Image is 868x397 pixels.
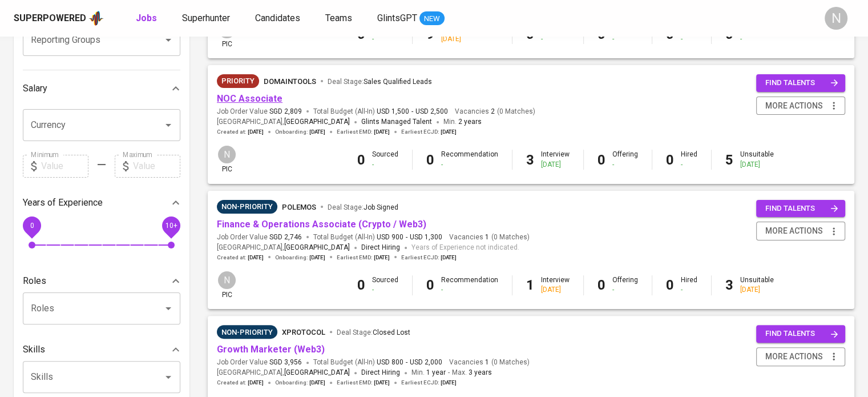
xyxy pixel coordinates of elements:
a: Superhunter [182,11,232,26]
span: Created at : [217,128,264,136]
span: Job Signed [364,203,398,211]
div: Sourced [372,150,398,169]
span: Polemos [282,203,316,211]
span: Superhunter [182,13,230,23]
div: - [372,285,398,295]
a: Finance & Operations Associate (Crypto / Web3) [217,219,426,230]
div: - [612,285,638,295]
button: find talents [756,74,845,92]
b: 0 [426,277,434,293]
span: Direct Hiring [361,243,400,251]
div: [DATE] [541,160,570,170]
span: GlintsGPT [377,13,417,23]
div: Superpowered [14,12,86,25]
span: USD 1,300 [410,232,442,242]
span: find talents [765,202,838,215]
div: Offering [612,275,638,295]
span: Deal Stage : [328,203,398,211]
p: Roles [23,274,46,288]
span: [DATE] [309,379,325,387]
span: Deal Stage : [328,78,432,86]
div: Sourced [372,275,398,295]
button: more actions [756,222,845,240]
b: 5 [725,152,733,168]
span: Earliest EMD : [337,254,390,262]
span: more actions [765,224,823,238]
button: Open [160,369,176,385]
span: [DATE] [441,128,457,136]
div: [DATE] [441,34,498,44]
span: NEW [419,13,445,25]
span: Created at : [217,379,264,387]
span: Onboarding : [275,254,325,262]
b: Jobs [136,13,157,23]
span: [DATE] [441,254,457,262]
b: 0 [725,26,733,42]
div: - [441,285,498,295]
span: [DATE] [309,128,325,136]
button: find talents [756,325,845,343]
b: 0 [597,26,605,42]
div: [DATE] [740,160,774,170]
span: Glints Managed Talent [361,118,432,126]
span: SGD 3,956 [269,358,302,367]
a: NOC Associate [217,93,282,104]
span: 2 years [458,118,482,126]
span: - [411,107,413,117]
div: [DATE] [740,285,774,295]
div: - [441,160,498,170]
a: Superpoweredapp logo [14,10,104,27]
div: [DATE] [541,285,570,295]
span: USD 800 [377,358,403,367]
span: Earliest EMD : [337,379,390,387]
span: Onboarding : [275,379,325,387]
span: [GEOGRAPHIC_DATA] , [217,242,350,254]
span: [DATE] [374,128,390,136]
span: Earliest ECJD : [401,128,457,136]
button: Open [160,117,176,133]
div: Sufficient Talents in Pipeline [217,200,277,214]
input: Value [41,155,88,178]
span: [DATE] [248,254,264,262]
div: pic [217,145,237,174]
b: 0 [357,152,365,168]
span: more actions [765,99,823,113]
span: Total Budget (All-In) [313,358,442,367]
div: Interview [541,275,570,295]
b: 0 [426,152,434,168]
div: - [681,285,697,295]
span: find talents [765,77,838,90]
span: Non-Priority [217,327,277,338]
div: N [825,7,847,30]
b: 0 [597,152,605,168]
div: Hired [681,150,697,169]
b: 3 [725,277,733,293]
button: Open [160,300,176,316]
span: USD 2,000 [410,358,442,367]
span: [GEOGRAPHIC_DATA] , [217,367,350,379]
span: 1 [483,358,489,367]
span: - [448,367,450,379]
div: - [612,34,638,44]
div: - [612,160,638,170]
b: 9 [426,26,434,42]
div: Recommendation [441,275,498,295]
span: Closed Lost [373,328,410,336]
span: Years of Experience not indicated. [411,242,519,254]
span: [GEOGRAPHIC_DATA] , [217,117,350,128]
span: [DATE] [374,254,390,262]
span: more actions [765,350,823,364]
div: Salary [23,77,180,100]
div: - [681,34,697,44]
button: more actions [756,97,845,115]
b: 0 [597,277,605,293]
span: [GEOGRAPHIC_DATA] [284,242,350,254]
span: Total Budget (All-In) [313,232,442,242]
span: [DATE] [309,254,325,262]
span: DomainTools [264,77,316,86]
span: Candidates [255,13,300,23]
b: 0 [526,26,534,42]
b: 3 [526,152,534,168]
div: - [740,34,774,44]
b: 0 [666,152,674,168]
